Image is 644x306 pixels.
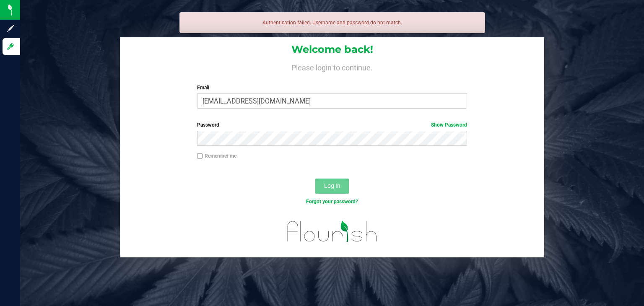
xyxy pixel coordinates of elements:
inline-svg: Sign up [6,24,15,33]
label: Remember me [197,152,236,160]
h4: Please login to continue. [120,62,544,72]
a: Show Password [431,122,467,128]
button: Log In [315,179,349,194]
inline-svg: Log in [6,42,15,51]
span: Log In [324,182,340,189]
span: Password [197,122,219,128]
h1: Welcome back! [120,44,544,55]
input: Remember me [197,153,203,159]
label: Email [197,84,467,91]
a: Forgot your password? [306,199,358,205]
div: Authentication failed. Username and password do not match. [179,12,485,33]
img: flourish_logo.svg [279,215,385,249]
